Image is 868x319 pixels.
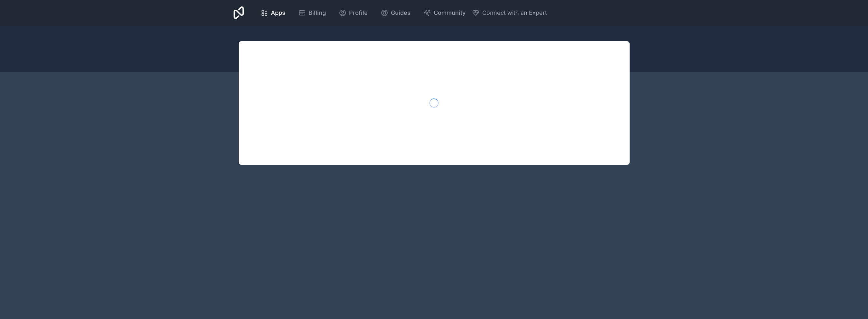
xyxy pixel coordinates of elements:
a: Guides [375,6,416,20]
span: Connect with an Expert [482,8,547,17]
span: Guides [391,8,411,17]
span: Profile [349,8,368,17]
span: Community [434,8,466,17]
span: Apps [271,8,285,17]
span: Billing [309,8,326,17]
a: Apps [255,6,291,20]
a: Profile [334,6,373,20]
button: Connect with an Expert [472,8,547,17]
a: Billing [293,6,331,20]
a: Community [418,6,471,20]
